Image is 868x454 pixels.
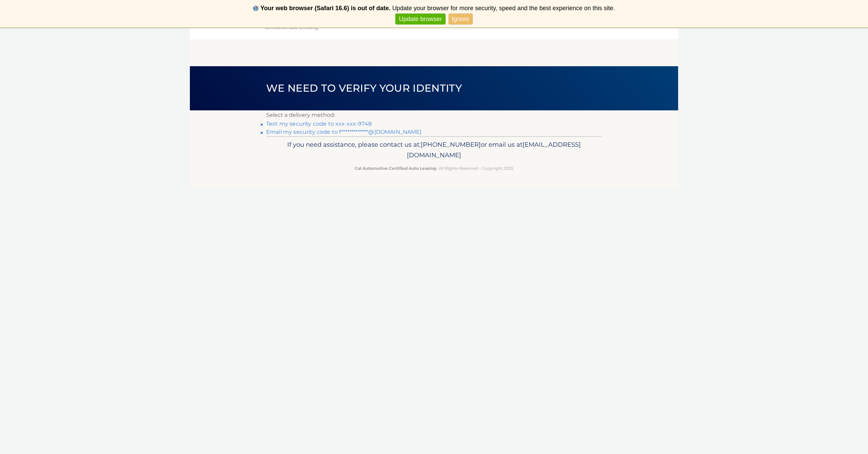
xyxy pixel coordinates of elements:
[271,165,597,172] p: - All Rights Reserved - Copyright 2025
[260,5,391,12] b: Your web browser (Safari 16.6) is out of date.
[266,82,462,94] span: We need to verify your identity
[395,14,445,25] a: Update browser
[355,166,436,171] strong: Cal Automotive Certified Auto Leasing
[421,141,481,148] span: [PHONE_NUMBER]
[266,110,602,120] p: Select a delivery method:
[266,121,372,127] a: Text my security code to xxx-xxx-9748
[271,139,597,161] p: If you need assistance, please contact us at: or email us at
[449,14,473,25] a: Ignore
[392,5,615,12] span: Update your browser for more security, speed and the best experience on this site.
